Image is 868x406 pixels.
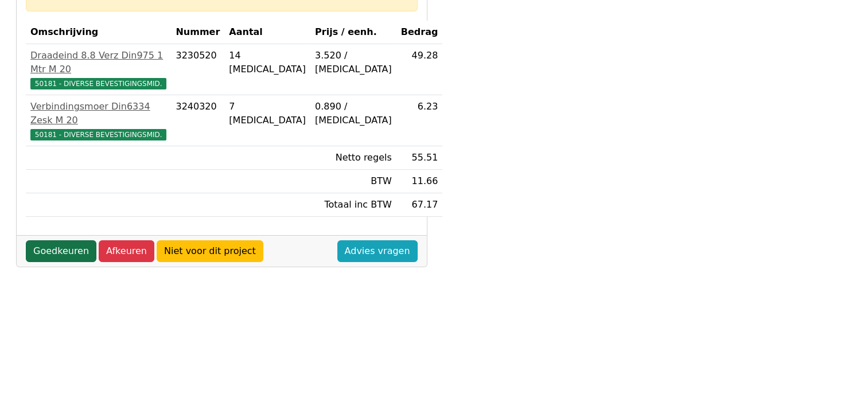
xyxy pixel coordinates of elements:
[26,21,171,44] th: Omschrijving
[30,78,166,89] span: 50181 - DIVERSE BEVESTIGINGSMID.
[171,95,224,146] td: 3240320
[224,21,310,44] th: Aantal
[171,21,224,44] th: Nummer
[310,146,396,170] td: Netto regels
[315,100,392,127] div: 0.890 / [MEDICAL_DATA]
[171,44,224,95] td: 3230520
[157,240,263,262] a: Niet voor dit project
[26,240,96,262] a: Goedkeuren
[310,193,396,217] td: Totaal inc BTW
[337,240,418,262] a: Advies vragen
[310,21,396,44] th: Prijs / eenh.
[396,95,443,146] td: 6.23
[30,100,166,141] a: Verbindingsmoer Din6334 Zesk M 2050181 - DIVERSE BEVESTIGINGSMID.
[99,240,154,262] a: Afkeuren
[396,193,443,217] td: 67.17
[396,21,443,44] th: Bedrag
[30,49,166,90] a: Draadeind 8.8 Verz Din975 1 Mtr M 2050181 - DIVERSE BEVESTIGINGSMID.
[315,49,392,76] div: 3.520 / [MEDICAL_DATA]
[396,44,443,95] td: 49.28
[229,49,306,76] div: 14 [MEDICAL_DATA]
[30,100,166,127] div: Verbindingsmoer Din6334 Zesk M 20
[396,170,443,193] td: 11.66
[396,146,443,170] td: 55.51
[30,49,166,76] div: Draadeind 8.8 Verz Din975 1 Mtr M 20
[310,170,396,193] td: BTW
[229,100,306,127] div: 7 [MEDICAL_DATA]
[30,129,166,140] span: 50181 - DIVERSE BEVESTIGINGSMID.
